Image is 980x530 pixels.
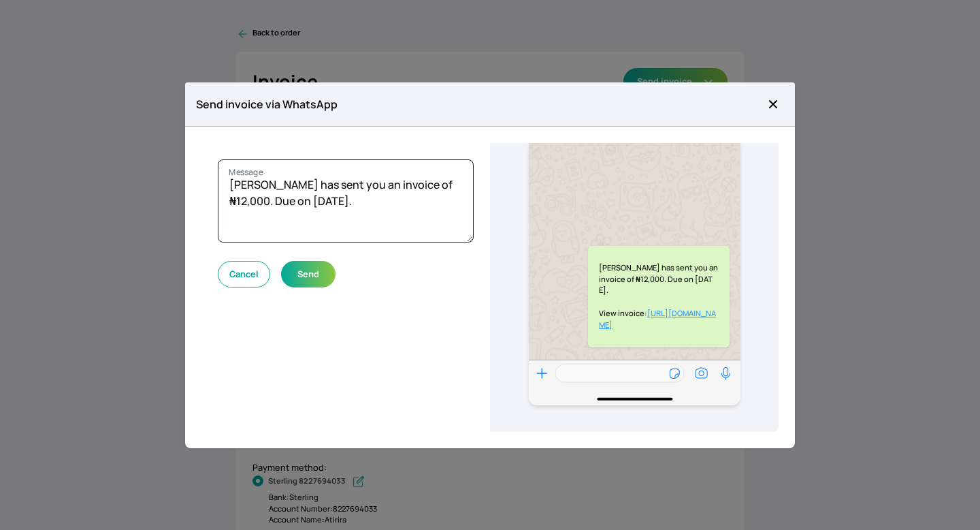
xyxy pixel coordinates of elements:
button: Cancel [218,261,270,287]
h3: Send invoice via WhatsApp [196,96,762,112]
button: Send [281,261,336,287]
a: [URL][DOMAIN_NAME] [599,308,716,330]
img: whatsapp.svg [529,143,740,405]
textarea: [PERSON_NAME] has sent you an invoice of ₦12,000. Due on [DATE]. [218,159,474,243]
div: [PERSON_NAME] has sent you an invoice of ₦12,000. Due on [DATE]. View invoice: [588,246,729,347]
